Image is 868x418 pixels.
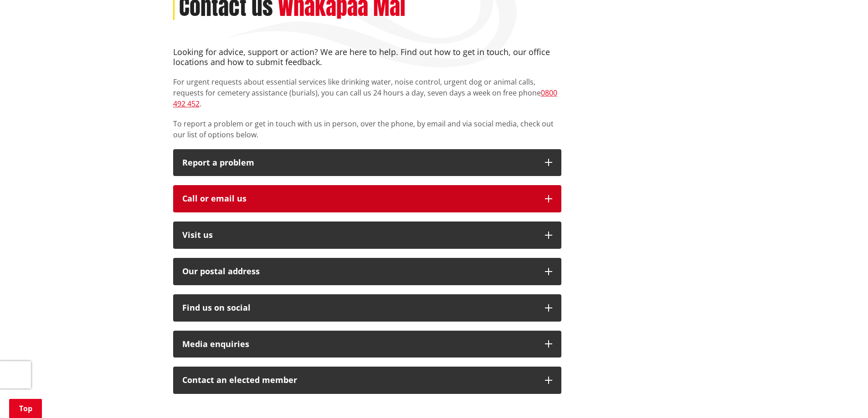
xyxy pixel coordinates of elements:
[173,222,561,249] button: Visit us
[182,376,536,385] p: Contact an elected member
[182,267,536,276] h2: Our postal address
[173,118,561,140] p: To report a problem or get in touch with us in person, over the phone, by email and via social me...
[173,88,557,109] a: 0800 492 452
[173,294,561,322] button: Find us on social
[182,194,536,203] div: Call or email us
[173,47,561,67] h4: Looking for advice, support or action? We are here to help. Find out how to get in touch, our off...
[182,303,536,312] div: Find us on social
[9,399,42,418] a: Top
[182,231,536,240] p: Visit us
[173,331,561,358] button: Media enquiries
[173,367,561,394] button: Contact an elected member
[173,76,561,109] p: For urgent requests about essential services like drinking water, noise control, urgent dog or an...
[182,158,536,167] p: Report a problem
[173,185,561,212] button: Call or email us
[173,258,561,285] button: Our postal address
[826,380,859,413] iframe: Messenger Launcher
[173,149,561,176] button: Report a problem
[182,340,536,349] div: Media enquiries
